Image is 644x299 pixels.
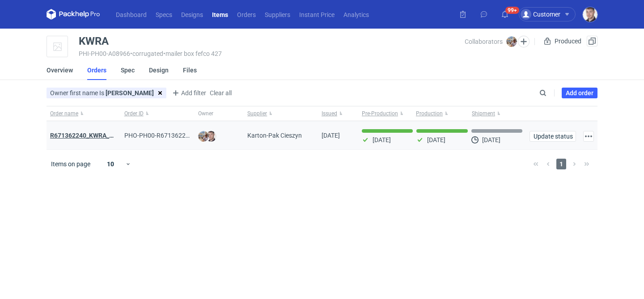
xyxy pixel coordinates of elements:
[506,36,517,47] img: Michał Palasek
[47,88,154,98] div: Owner first name Is
[583,7,597,22] img: Maciej Sikora
[151,9,177,20] a: Specs
[170,88,206,98] span: Add filter
[50,110,78,117] span: Order name
[198,131,209,142] img: Michał Palasek
[556,159,566,169] span: 1
[130,50,163,57] span: • corrugated
[170,88,207,98] button: Add filter
[530,131,576,142] button: Update status
[247,110,267,117] span: Supplier
[427,136,445,143] p: [DATE]
[322,132,340,139] span: 25/08/2025
[465,38,503,45] span: Collaborators
[210,90,232,96] span: Clear all
[163,50,222,57] span: • mailer box fefco 427
[79,36,109,46] div: KWRA
[583,131,594,142] button: Actions
[472,110,495,117] span: Shipment
[208,9,233,20] a: Items
[521,9,560,20] div: Customer
[587,36,597,46] button: Duplicate Item
[111,9,151,20] a: Dashboard
[47,9,100,20] svg: Packhelp Pro
[106,89,154,97] strong: [PERSON_NAME]
[51,160,90,168] span: Items on page
[358,106,414,121] button: Pre-Production
[79,50,465,57] div: PHI-PH00-A08966
[482,136,500,143] p: [DATE]
[124,110,144,117] span: Order ID
[416,110,443,117] span: Production
[124,132,249,139] span: PHO-PH00-R671362240_KWRA_QIOQ_ZFHA
[50,132,143,139] a: R671362240_KWRA_QIOQ_ZFHA
[498,7,512,21] button: 99+
[534,133,572,139] span: Update status
[177,9,208,20] a: Designs
[244,121,318,150] div: Karton-Pak Cieszyn
[121,60,135,80] a: Spec
[414,106,470,121] button: Production
[233,9,260,20] a: Orders
[183,60,197,80] a: Files
[295,9,339,20] a: Instant Price
[318,106,358,121] button: Issued
[244,106,318,121] button: Supplier
[209,88,232,98] button: Clear all
[339,9,373,20] a: Analytics
[47,106,121,121] button: Order name
[87,60,106,80] a: Orders
[198,110,213,117] span: Owner
[470,106,526,121] button: Shipment
[47,60,73,80] a: Overview
[149,60,169,80] a: Design
[260,9,295,20] a: Suppliers
[519,7,583,21] button: Customer
[518,36,530,47] button: Edit collaborators
[47,88,154,98] button: Owner first name Is [PERSON_NAME]
[562,88,597,98] a: Add order
[96,158,125,170] div: 10
[542,36,583,46] div: Produced
[322,110,337,117] span: Issued
[538,88,566,98] input: Search
[121,106,195,121] button: Order ID
[373,136,391,143] p: [DATE]
[206,131,216,142] img: Maciej Sikora
[247,131,302,140] span: Karton-Pak Cieszyn
[362,110,398,117] span: Pre-Production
